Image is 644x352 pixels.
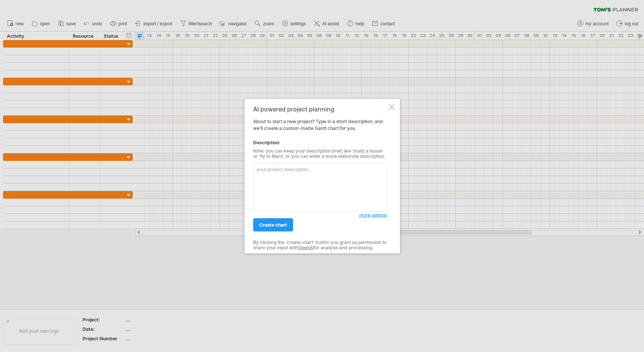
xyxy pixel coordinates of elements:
div: Note: you can keep your description brief, like 'build a house' or 'fly to Mars', or you can ente... [253,148,387,159]
div: AI powered project planning [253,106,387,113]
span: create chart [259,222,287,228]
a: OpenAI [298,245,314,250]
div: By clicking the 'create chart' button you grant us permission to share your input with for analys... [253,240,387,251]
a: more options [359,212,387,219]
span: more options [359,212,387,218]
div: About to start a new project? Type in a short description, and we'll create a custom-made Gantt c... [253,106,387,247]
div: Description: [253,139,387,146]
a: create chart [253,218,293,232]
